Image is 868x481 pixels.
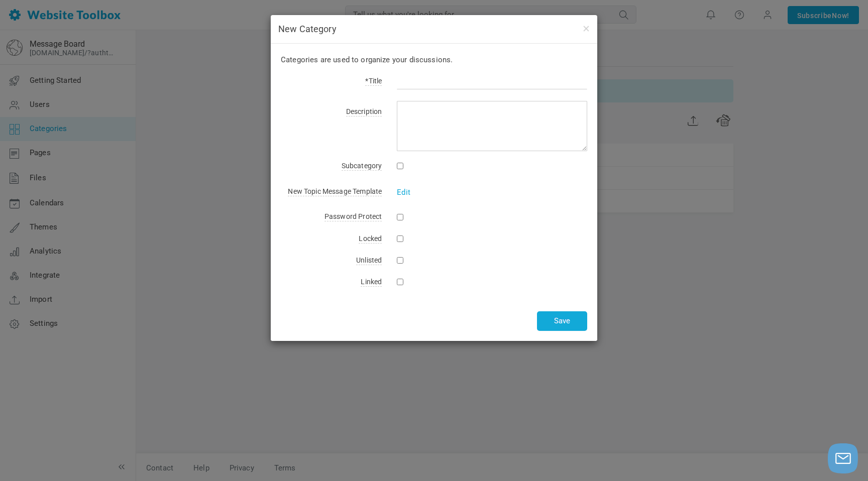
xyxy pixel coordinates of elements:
[346,107,382,116] span: Description
[356,256,382,265] span: Unlisted
[359,234,382,244] span: Locked
[828,443,858,473] button: Launch chat
[288,187,382,196] span: New Topic Message Template
[537,311,587,331] button: Save
[278,23,590,36] h4: New Category
[281,54,587,66] p: Categories are used to organize your discussions.
[365,77,382,86] span: *Title
[397,188,410,197] a: Edit
[361,278,382,287] span: Linked
[324,212,382,221] span: Password Protect
[342,162,382,171] span: Subcategory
